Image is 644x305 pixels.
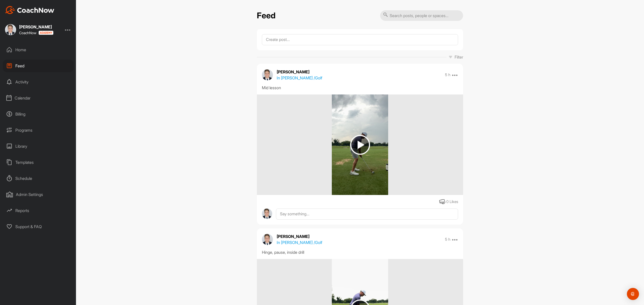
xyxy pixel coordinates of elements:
img: CoachNow [5,6,54,14]
img: play [350,135,370,155]
div: Feed [3,60,74,72]
div: Hinge, pause, inside drill [262,249,458,255]
img: avatar [262,209,272,219]
img: square_5655668bab340f5d2fc6d47aa9a06802.jpg [5,24,16,35]
div: Home [3,43,74,56]
div: Open Intercom Messenger [627,288,639,300]
div: Calendar [3,92,74,104]
div: Admin Settings [3,188,74,201]
img: CoachNow acadmey [38,31,53,35]
div: Mid lesson [262,85,458,91]
img: media [332,94,388,195]
div: [PERSON_NAME] [19,25,53,29]
div: Schedule [3,172,74,185]
h2: Feed [257,11,275,21]
p: In [PERSON_NAME] / Golf [277,239,322,245]
div: Library [3,140,74,152]
div: Programs [3,124,74,136]
img: avatar [262,69,273,80]
p: [PERSON_NAME] [277,69,322,75]
p: [PERSON_NAME] [277,233,322,239]
p: 5 h [445,237,450,242]
input: Search posts, people or spaces... [380,10,463,21]
div: CoachNow [19,31,53,35]
div: Activity [3,76,74,88]
img: avatar [262,234,273,245]
div: Support & FAQ [3,220,74,233]
p: 5 h [445,72,450,77]
div: Billing [3,108,74,120]
div: Templates [3,156,74,169]
div: Reports [3,204,74,217]
p: Filter [455,54,463,60]
p: In [PERSON_NAME] / Golf [277,75,322,81]
div: 0 Likes [446,199,458,205]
